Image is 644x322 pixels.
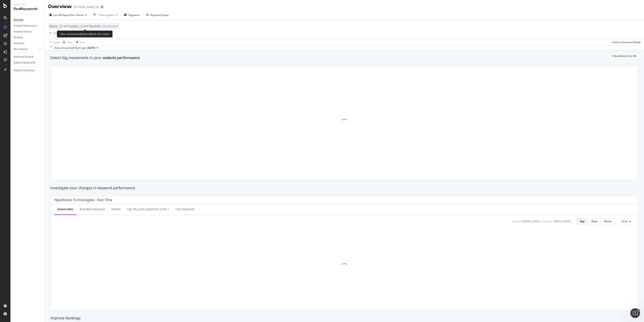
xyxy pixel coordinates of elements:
[57,30,113,37] div: Filter recommended by botify for this report
[618,218,635,225] button: Clicks
[50,185,638,191] div: Investigate your changes in keyword performance
[612,41,641,44] div: Switch to Advanced Mode
[14,18,42,22] a: Overview
[610,39,641,45] button: Switch to Advanced Mode
[621,220,628,223] span: Clicks
[14,3,41,7] div: Analytics
[80,23,83,29] span: All
[14,61,42,65] a: Explorer Bookmarks
[48,31,64,35] button: Add Filter
[50,316,638,321] div: Improve Rankings
[78,24,80,28] span: =
[614,55,637,57] span: By website & by URL
[14,18,23,22] div: Overview
[14,24,37,28] div: Content Performance
[48,3,72,10] div: Overview
[14,55,34,59] div: Keywords Explorer
[86,46,100,50] button: [DATE]
[540,220,553,223] div: vs Previous :
[14,68,34,73] div: Keyword Sampling
[101,24,102,28] span: =
[67,41,73,44] div: Clear
[14,35,42,40] a: Ranking
[14,30,32,34] div: Keyword Groups
[580,220,585,223] div: Day
[122,12,141,18] button: Segments
[601,218,615,225] button: Month
[103,23,118,29] span: Non-Branded
[58,24,59,28] span: =
[80,41,85,44] div: Save
[14,30,42,34] a: Keyword Groups
[127,207,169,211] div: Top HN_Core_Segments Level 1
[14,68,42,73] a: Keyword Sampling
[14,41,24,46] div: Keywords
[53,13,68,17] span: Last 28 Days
[14,47,38,51] a: More Reports
[112,207,121,211] div: Device
[14,47,28,51] div: More Reports
[150,13,169,17] div: Keyword Groups
[14,55,42,59] a: Keywords Explorer
[14,35,23,40] div: Ranking
[54,198,112,202] div: Hypotheses to Investigate - Over Time
[60,23,63,29] span: All
[48,12,88,18] button: Last 28 DaysvsPrev. Period
[14,24,42,28] a: Content Performance
[145,12,170,18] button: Keyword Groups
[97,13,114,17] div: 1 Filter Applied
[577,218,588,225] button: Day
[75,39,85,45] button: Save
[53,31,64,35] div: Add Filter
[89,24,100,28] span: Keywords
[14,41,42,46] a: Keywords
[48,39,60,45] button: Apply
[92,12,119,18] button: 1 Filter Applied
[554,220,571,223] div: [DATE] - [DATE]
[588,218,601,225] button: Week
[54,46,86,50] div: Data crossed with the Crawl
[14,61,35,65] div: Explorer Bookmarks
[68,13,84,17] span: vs Prev. Period
[522,220,540,223] div: [DATE] - [DATE]
[512,220,522,223] div: Current:
[64,24,68,28] span: and
[80,207,105,211] div: Branded Keywords
[630,308,640,318] iframe: Intercom live chat
[14,7,41,11] div: RealKeywords
[591,220,598,223] div: Week
[57,207,73,211] div: Seasonality
[69,24,78,28] span: Country
[609,53,638,59] div: legacy label
[175,207,194,211] div: Top Keywords
[101,6,103,8] div: arrow-right-arrow-left
[53,41,60,44] div: Apply
[50,24,57,28] span: Device
[61,39,73,45] button: Clear
[128,13,140,17] span: Segments
[87,46,95,50] span: 2025 Aug. 17th
[84,24,88,28] span: and
[604,220,611,223] div: Month
[73,5,99,9] div: [PERSON_NAME] AU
